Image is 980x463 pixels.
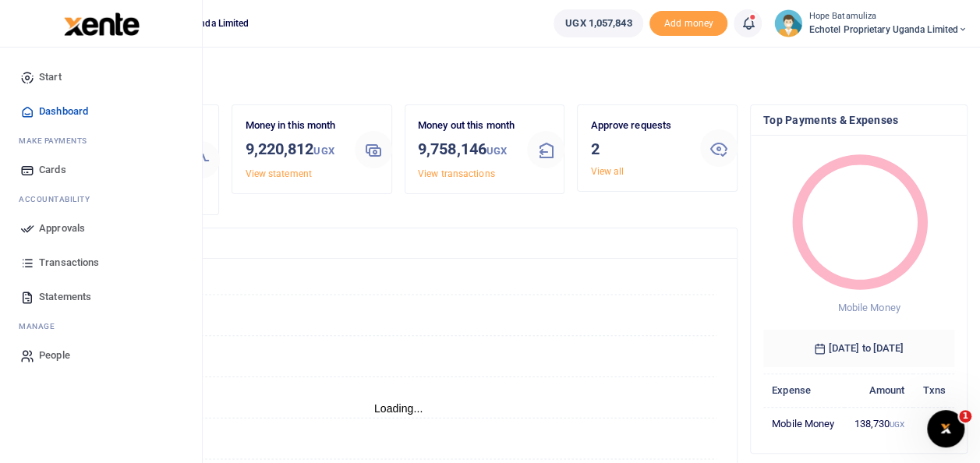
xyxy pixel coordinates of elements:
th: Amount [844,373,914,407]
a: Cards [12,153,189,187]
li: Wallet ballance [547,9,649,37]
small: Hope Batamuliza [808,10,968,23]
p: Approve requests [590,118,688,134]
iframe: Intercom live chat [927,410,964,447]
small: UGX [890,420,904,429]
span: ake Payments [27,135,87,147]
li: Ac [12,187,189,211]
p: Money out this month [418,118,515,134]
a: People [12,338,189,373]
a: UGX 1,057,843 [554,9,643,37]
h4: Top Payments & Expenses [763,111,954,129]
small: UGX [313,145,334,157]
span: countability [30,193,90,205]
a: Dashboard [12,94,189,129]
h3: 9,220,812 [245,137,342,163]
img: profile-user [774,9,802,37]
h4: Hello Hope [59,67,968,84]
a: Add money [649,16,727,28]
span: People [39,348,70,363]
td: Mobile Money [763,407,844,440]
a: View all [590,166,624,177]
span: Approvals [39,221,85,236]
h6: [DATE] to [DATE] [763,330,954,367]
span: UGX 1,057,843 [565,16,632,31]
text: Loading... [374,402,423,415]
span: Transactions [39,255,99,270]
span: Statements [39,289,91,305]
h4: Transactions Overview [73,235,724,252]
th: Txns [913,373,954,407]
img: logo-large [64,12,140,36]
a: Transactions [12,246,189,280]
span: Echotel Proprietary Uganda Limited [808,23,968,37]
span: Dashboard [39,104,88,119]
span: Add money [649,11,727,37]
th: Expense [763,373,844,407]
a: Start [12,60,189,94]
li: M [12,314,189,338]
p: Money in this month [245,118,342,134]
td: 3 [913,407,954,440]
span: anage [27,320,55,332]
a: Approvals [12,211,189,246]
a: Statements [12,280,189,314]
small: UGX [486,145,507,157]
span: 1 [959,410,971,422]
li: M [12,129,189,153]
h3: 9,758,146 [418,137,515,163]
a: profile-user Hope Batamuliza Echotel Proprietary Uganda Limited [774,9,968,37]
li: Toup your wallet [649,11,727,37]
td: 138,730 [844,407,914,440]
a: logo-small logo-large logo-large [62,17,140,29]
a: View transactions [418,168,495,179]
span: Start [39,69,62,85]
a: View statement [245,168,311,179]
span: Mobile Money [837,302,900,313]
span: Cards [39,162,66,178]
h3: 2 [590,137,688,161]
